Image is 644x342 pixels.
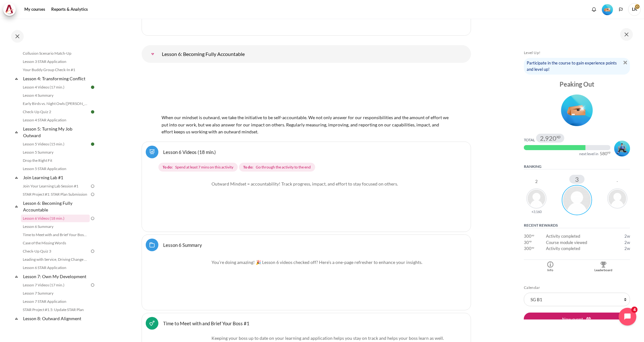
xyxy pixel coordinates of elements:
[623,61,627,64] img: Dismiss notice
[524,246,531,252] span: 300
[13,315,20,322] span: Collapse
[21,58,90,65] a: Lesson 3 STAR Application
[556,135,561,138] span: xp
[21,182,90,190] a: Join Your Learning Lab Session #1
[602,4,613,15] img: Level #2
[569,175,585,184] div: 3
[540,135,556,141] span: 2,920
[243,164,253,170] strong: To do:
[524,223,630,228] h5: Recent rewards
[162,68,451,113] img: 6
[22,3,47,16] a: My courses
[616,233,630,240] td: Tuesday, 5 August 2025, 9:29 AM
[90,109,95,115] img: Done
[13,203,20,210] span: Collapse
[21,157,90,164] a: Drop the Right Fit
[546,240,616,246] td: Course module viewed
[175,164,233,170] span: Spend at least 7 mins on this activity
[579,151,598,156] div: next level in
[22,314,90,323] a: Lesson 8: Outward Alignment
[628,3,641,16] a: User menu
[212,260,423,265] span: You’re doing amazing! 🎉 Lesson 6 videos checked off? Here’s a one-page refresher to enhance your ...
[524,50,630,55] h5: Level Up!
[21,281,90,289] a: Lesson 7 Videos (17 min.)
[589,5,599,14] div: Show notification window with no new notifications
[616,246,630,252] td: Tuesday, 5 August 2025, 9:16 AM
[602,3,613,15] div: Level #2
[546,246,616,252] td: Activity completed
[616,240,630,246] td: Tuesday, 5 August 2025, 9:23 AM
[531,235,534,236] span: xp
[535,180,538,184] div: 2
[525,268,575,273] div: Info
[22,199,90,214] a: Lesson 6: Becoming Fully Accountable
[3,3,19,16] a: Architeck Architeck
[13,129,20,135] span: Collapse
[524,285,630,290] h5: Calendar
[623,59,627,64] a: Dismiss notice
[22,74,90,83] a: Lesson 4: Transforming Conflict
[21,50,90,57] a: Collusion Scenario Match-Up
[90,84,95,90] img: Done
[628,3,641,16] span: LK
[524,92,630,126] div: Level #2
[531,247,534,248] span: xp
[524,58,630,75] div: Participate in the course to gain experience points and level up!
[21,83,90,91] a: Lesson 4 Videos (17 min.)
[21,66,90,74] a: Your Buddy Group Check-In #1
[524,233,531,240] span: 300
[617,180,618,184] div: -
[162,108,451,135] span: When our mindset is outward, we take the initiative to be self-accountable. We not only answer fo...
[599,3,616,15] a: Level #2
[21,298,90,305] a: Lesson 7 STAR Application
[21,231,90,239] a: Time to Meet with and Brief Your Boss #1
[616,5,626,14] button: Languages
[21,247,90,255] a: Check-Up Quiz 3
[562,185,592,215] img: Ling Ling Khoo
[21,140,90,148] a: Lesson 5 Videos (15 min.)
[579,268,629,273] div: Leaderboard
[163,164,173,170] strong: To do:
[21,256,90,263] a: Leading with Service, Driving Change (Pucknalin's Story)
[529,241,532,242] span: xp
[90,183,95,189] img: To do
[90,192,95,197] img: To do
[90,141,95,147] img: Done
[21,100,90,107] a: Early Birds vs. Night Owls ([PERSON_NAME]'s Story)
[524,137,535,143] div: Total
[607,151,610,153] span: xp
[614,140,630,156] div: Level #3
[21,191,90,198] a: STAR Project #1: STAR Plan Submission
[256,164,311,170] span: Go through the activity to the end
[531,210,542,213] div: +3,160
[21,165,90,173] a: Lesson 5 STAR Application
[49,3,90,16] a: Reports & Analytics
[561,95,593,126] img: Level #2
[13,273,20,280] span: Collapse
[162,180,451,187] p: Outward Mindset = accountability! Track progress, impact, and effort to stay focused on others.
[21,306,90,314] a: STAR Project #1.5: Update STAR Plan
[13,174,20,181] span: Collapse
[146,48,159,60] a: Lesson 6: Becoming Fully Accountable
[524,240,529,246] span: 30
[21,239,90,247] a: Case of the Missing Words
[163,149,216,155] a: Lesson 6 Videos (18 min.)
[162,259,210,306] img: sfrf
[524,260,577,273] a: Info
[163,242,202,248] a: Lesson 6 Summary
[526,188,547,209] img: Wee Siong Gabriel Sim
[90,324,95,330] img: To do
[21,215,90,222] a: Lesson 6 Videos (18 min.)
[21,323,90,331] a: Lesson 8 Videos (12 min.)
[22,125,90,140] a: Lesson 5: Turning My Job Outward
[524,164,630,169] h5: Ranking
[562,316,583,322] span: New event
[90,248,95,254] img: To do
[21,92,90,99] a: Lesson 4 Summary
[162,180,210,228] img: dsffd
[21,264,90,272] a: Lesson 6 STAR Application
[21,223,90,230] a: Lesson 6 Summary
[546,233,616,240] td: Activity completed
[21,149,90,156] a: Lesson 5 Summary
[540,135,561,141] div: 2,920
